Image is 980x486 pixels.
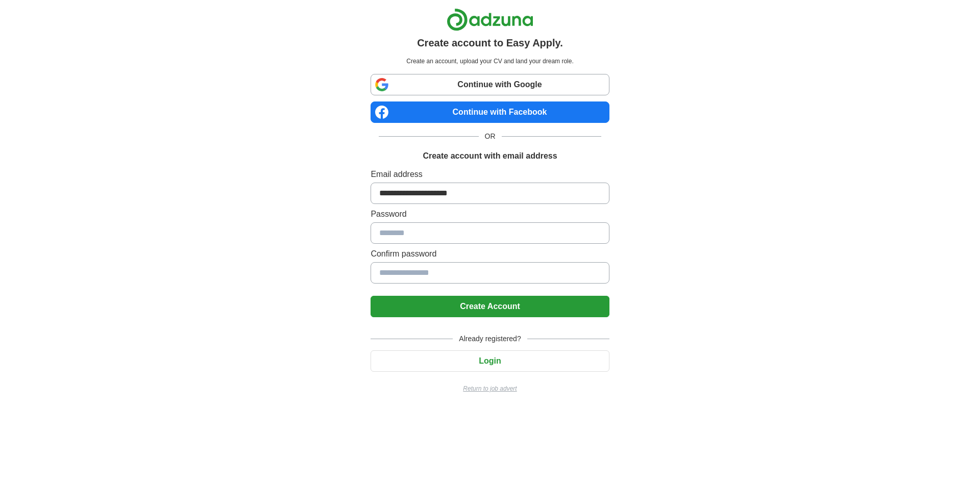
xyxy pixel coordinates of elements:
span: OR [479,131,502,142]
p: Create an account, upload your CV and land your dream role. [373,57,607,66]
label: Password [371,208,609,220]
h1: Create account with email address [423,150,557,162]
a: Return to job advert [371,384,609,393]
button: Create Account [371,296,609,317]
a: Login [371,356,609,365]
img: Adzuna logo [447,8,533,31]
span: Already registered? [453,334,527,344]
a: Continue with Google [371,74,609,95]
label: Confirm password [371,248,609,260]
a: Continue with Facebook [371,101,609,123]
h1: Create account to Easy Apply. [417,35,563,50]
label: Email address [371,168,609,181]
button: Login [371,350,609,372]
